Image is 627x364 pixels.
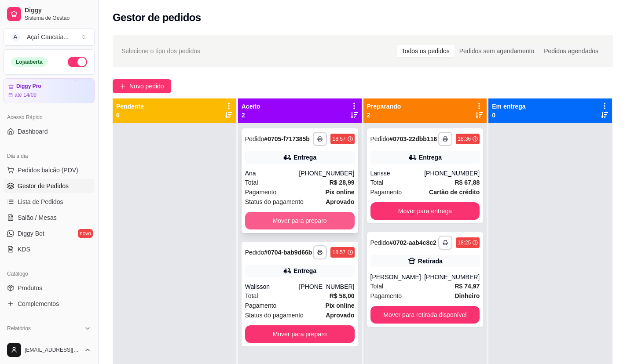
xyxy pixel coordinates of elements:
[455,283,480,290] strong: R$ 74,97
[4,124,95,138] a: Dashboard
[539,45,603,57] div: Pedidos agendados
[15,91,37,98] article: até 14/09
[4,195,95,209] a: Lista de Pedidos
[120,83,126,89] span: plus
[299,169,354,178] div: [PHONE_NUMBER]
[424,273,480,281] div: [PHONE_NUMBER]
[367,102,401,111] p: Preparando
[330,179,355,186] strong: R$ 28,99
[397,45,455,57] div: Todos os pedidos
[429,189,480,196] strong: Cartão de crédito
[4,339,95,360] button: [EMAIL_ADDRESS][DOMAIN_NAME]
[370,306,480,324] button: Mover para retirada disponível
[332,135,345,142] div: 18:57
[424,169,480,178] div: [PHONE_NUMBER]
[11,57,48,67] div: Loja aberta
[418,257,443,266] div: Retirada
[330,292,355,299] strong: R$ 58,00
[116,102,144,111] p: Pendente
[389,239,436,246] strong: # 0702-aab4c8c2
[458,239,471,246] div: 18:25
[367,111,401,120] p: 2
[18,127,48,136] span: Dashboard
[18,299,59,308] span: Complementos
[370,135,390,142] span: Pedido
[18,229,44,238] span: Diggy Bot
[121,46,200,56] span: Selecione o tipo dos pedidos
[113,79,171,93] button: Novo pedido
[419,153,442,162] div: Entrega
[264,249,312,256] strong: # 0704-bab9d66b
[245,178,258,187] span: Total
[325,302,354,309] strong: Pix online
[242,102,260,111] p: Aceito
[293,266,316,275] div: Entrega
[16,83,41,90] article: Diggy Pro
[264,135,310,142] strong: # 0705-f717385b
[27,33,69,41] div: Açaí Caucaia ...
[68,57,87,67] button: Alterar Status
[245,310,304,320] span: Status do pagamento
[4,242,95,256] a: KDS
[455,45,539,57] div: Pedidos sem agendamento
[11,33,20,41] span: A
[4,335,95,349] a: Relatórios de vendas
[370,281,384,291] span: Total
[492,102,525,111] p: Em entrega
[4,281,95,295] a: Produtos
[4,110,95,124] div: Acesso Rápido
[389,135,437,142] strong: # 0703-22dbb116
[18,166,78,175] span: Pedidos balcão (PDV)
[7,325,31,332] span: Relatórios
[4,4,95,25] a: DiggySistema de Gestão
[458,135,471,142] div: 18:36
[116,111,144,120] p: 0
[370,178,384,187] span: Total
[25,346,81,353] span: [EMAIL_ADDRESS][DOMAIN_NAME]
[370,273,425,281] div: [PERSON_NAME]
[245,197,304,207] span: Status do pagamento
[325,189,354,196] strong: Pix online
[18,245,30,254] span: KDS
[455,292,480,299] strong: Dinheiro
[4,211,95,225] a: Salão / Mesas
[293,153,316,162] div: Entrega
[4,179,95,193] a: Gestor de Pedidos
[245,212,355,229] button: Mover para preparo
[25,7,91,15] span: Diggy
[18,197,63,206] span: Lista de Pedidos
[4,226,95,240] a: Diggy Botnovo
[113,11,201,25] h2: Gestor de pedidos
[370,239,390,246] span: Pedido
[4,78,95,103] a: Diggy Proaté 14/09
[299,282,354,291] div: [PHONE_NUMBER]
[245,249,264,256] span: Pedido
[370,187,402,197] span: Pagamento
[4,149,95,163] div: Dia a dia
[326,312,354,319] strong: aprovado
[492,111,525,120] p: 0
[4,28,95,46] button: Select a team
[370,202,480,220] button: Mover para entrega
[242,111,260,120] p: 2
[370,291,402,301] span: Pagamento
[245,187,277,197] span: Pagamento
[18,182,69,190] span: Gestor de Pedidos
[129,81,164,91] span: Novo pedido
[245,169,299,178] div: Ana
[245,291,258,301] span: Total
[455,179,480,186] strong: R$ 67,88
[4,163,95,177] button: Pedidos balcão (PDV)
[245,301,277,310] span: Pagamento
[245,282,299,291] div: Walisson
[245,325,355,343] button: Mover para preparo
[332,249,345,256] div: 18:57
[18,213,57,222] span: Salão / Mesas
[4,297,95,311] a: Complementos
[25,15,91,22] span: Sistema de Gestão
[245,135,264,142] span: Pedido
[370,169,425,178] div: Larisse
[4,267,95,281] div: Catálogo
[18,284,42,292] span: Produtos
[326,198,354,205] strong: aprovado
